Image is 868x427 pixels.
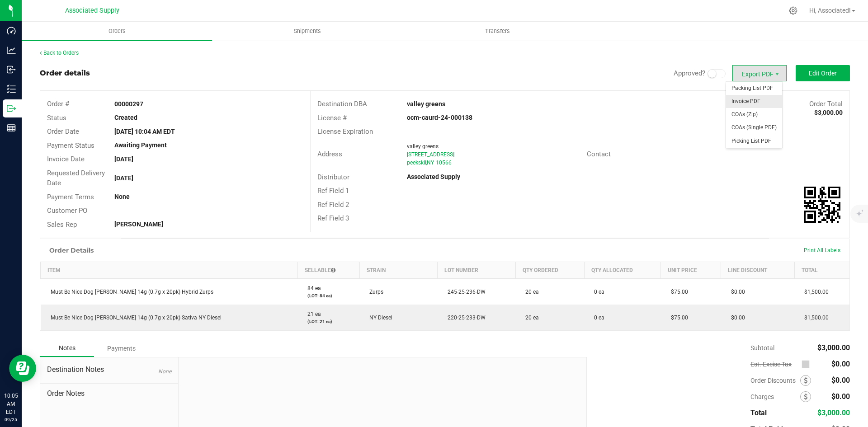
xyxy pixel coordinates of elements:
span: Shipments [282,27,333,35]
div: Notes [40,340,94,357]
li: Invoice PDF [726,95,782,108]
span: 10566 [436,160,452,166]
p: (LOT: 84 ea) [303,292,354,299]
span: 21 ea [303,311,321,317]
span: $75.00 [666,289,688,295]
span: Order Discounts [750,377,800,384]
img: Scan me! [804,187,840,223]
inline-svg: Inbound [7,65,16,74]
span: Hi, Associated! [809,7,851,14]
span: Order Notes [47,388,171,399]
span: Order # [47,100,69,108]
span: 20 ea [521,289,539,295]
strong: [PERSON_NAME] [114,221,163,228]
span: valley greens [407,143,439,150]
span: Payment Terms [47,193,94,201]
th: Unit Price [661,262,721,279]
span: Address [317,150,342,158]
inline-svg: Reports [7,123,16,132]
span: NY Diesel [365,314,392,321]
th: Strain [359,262,438,279]
iframe: Resource center [9,355,36,382]
span: $0.00 [726,314,745,321]
span: $3,000.00 [817,343,850,352]
span: Charges [750,393,800,400]
span: Zurps [365,289,383,295]
span: Contact [587,150,611,158]
strong: Associated Supply [407,173,460,180]
a: Back to Orders [40,50,79,56]
span: 0 ea [590,314,604,321]
span: $0.00 [726,289,745,295]
span: $1,500.00 [800,314,829,321]
span: License Expiration [317,127,373,136]
span: $0.00 [831,360,850,368]
th: Qty Allocated [584,262,661,279]
span: , [426,160,427,166]
span: Status [47,114,66,122]
span: Orders [96,27,138,35]
div: Payments [94,340,148,357]
th: Line Discount [721,262,795,279]
th: Total [794,262,849,279]
span: Requested Delivery Date [47,169,105,188]
li: Export PDF [732,65,787,81]
span: License # [317,114,347,122]
span: Calculate excise tax [802,358,814,371]
button: Edit Order [796,65,850,81]
strong: ocm-caurd-24-000138 [407,114,472,121]
span: $0.00 [831,376,850,385]
li: COAs (Zip) [726,108,782,121]
span: Destination Notes [47,364,171,375]
span: [STREET_ADDRESS] [407,151,454,158]
span: Subtotal [750,344,774,352]
inline-svg: Dashboard [7,26,16,35]
span: Ref Field 2 [317,201,349,209]
inline-svg: Inventory [7,84,16,94]
strong: Awaiting Payment [114,141,167,149]
p: 10:05 AM EDT [4,392,18,416]
div: Manage settings [788,6,799,15]
span: Order Date [47,127,79,136]
span: $1,500.00 [800,289,829,295]
span: Est. Excise Tax [750,361,798,368]
h1: Order Details [49,247,94,254]
span: Customer PO [47,206,87,215]
span: Invoice Date [47,155,85,163]
strong: $3,000.00 [814,109,843,116]
span: $0.00 [831,392,850,401]
span: Associated Supply [65,7,119,14]
span: Transfers [473,27,522,35]
p: 09/25 [4,416,18,423]
span: Edit Order [809,70,837,77]
strong: [DATE] [114,155,133,163]
inline-svg: Outbound [7,104,16,113]
span: NY [427,160,434,166]
li: COAs (Single PDF) [726,121,782,134]
p: (LOT: 21 ea) [303,318,354,325]
span: $3,000.00 [817,408,850,417]
qrcode: 00000297 [804,187,840,223]
span: None [158,368,171,375]
strong: None [114,193,130,200]
li: Picking List PDF [726,135,782,148]
strong: valley greens [407,100,445,108]
th: Qty Ordered [515,262,584,279]
span: 220-25-233-DW [443,314,486,321]
strong: [DATE] [114,174,133,182]
li: Packing List PDF [726,82,782,95]
span: Print All Labels [804,247,840,253]
span: peekskill [407,160,428,166]
span: 84 ea [303,285,321,291]
a: Shipments [212,22,402,41]
a: Orders [22,22,212,41]
span: Distributor [317,173,349,181]
span: Total [750,408,767,417]
inline-svg: Analytics [7,46,16,55]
